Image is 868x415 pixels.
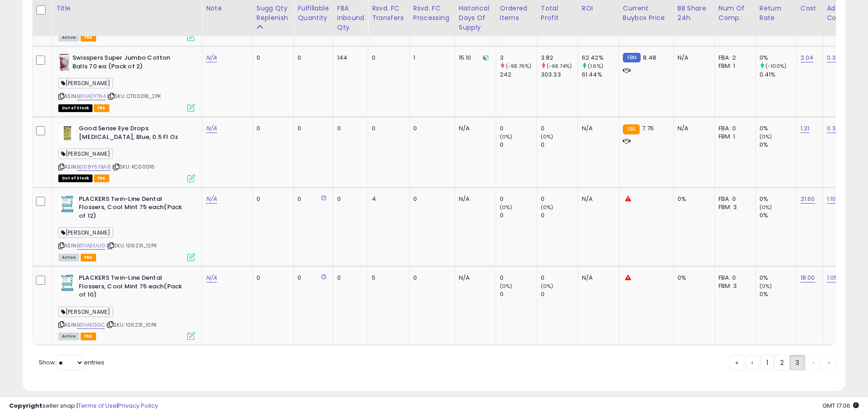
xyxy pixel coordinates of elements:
div: 3 [500,54,537,62]
span: All listings currently available for purchase on Amazon [58,254,79,261]
div: N/A [582,195,612,203]
div: N/A [459,195,489,203]
div: Return Rate [760,4,793,23]
small: (0%) [500,133,513,140]
div: Current Buybox Price [623,4,670,23]
div: 0 [541,274,578,282]
div: 0 [500,211,537,220]
div: 0 [372,54,402,62]
div: 242 [500,71,537,79]
div: FBA inbound Qty [337,4,365,32]
div: 0 [257,54,287,62]
span: ‹ [751,358,753,367]
div: 0% [760,141,796,149]
span: [PERSON_NAME] [58,149,113,159]
div: 0 [298,274,326,282]
span: | SKU: 106231_12PK [107,242,157,249]
div: 0% [760,195,796,203]
div: FBM: 1 [719,62,749,70]
div: 1 [413,54,448,62]
small: (0%) [500,204,513,211]
div: Rsvd. FC Transfers [372,4,406,23]
div: 0.41% [760,71,796,79]
small: (0%) [541,133,554,140]
div: 0 [298,195,326,203]
span: [PERSON_NAME] [58,78,113,88]
small: (0%) [760,282,772,290]
b: PLACKERS Twin-Line Dental Flossers, Cool Mint 75 each(Pack of 12) [79,195,190,223]
small: (1.6%) [588,62,603,70]
img: 518OL6re8RL._SL40_.jpg [58,274,77,292]
span: All listings currently available for purchase on Amazon [58,333,79,340]
span: « [735,358,738,367]
div: Rsvd. FC Processing [413,4,451,23]
div: 61.44% [582,71,619,79]
div: ASIN: [58,124,195,181]
div: N/A [459,124,489,133]
div: 0% [678,195,708,203]
div: ASIN: [58,54,195,111]
a: 2.04 [801,53,814,62]
a: N/A [206,273,217,282]
div: Sugg Qty Replenish [257,4,290,23]
span: 7.76 [642,124,654,133]
div: ASIN: [58,195,195,260]
div: 0 [541,124,578,133]
div: N/A [582,274,612,282]
span: FBA [81,254,96,261]
div: Ordered Items [500,4,533,23]
span: [PERSON_NAME] [58,227,113,238]
div: FBA: 2 [719,54,749,62]
small: (0%) [760,204,772,211]
div: 0 [372,124,402,133]
img: 41JVBHJEPZL._SL40_.jpg [58,54,70,72]
small: (-98.74%) [547,62,572,70]
div: 0 [541,290,578,298]
span: All listings that are currently out of stock and unavailable for purchase on Amazon [58,104,92,112]
div: 0 [298,54,326,62]
img: 41OA-3HylaL._SL40_.jpg [58,124,77,143]
span: 2025-08-13 17:06 GMT [822,401,859,410]
div: 0 [541,211,578,220]
div: N/A [678,124,708,133]
div: FBM: 1 [719,133,749,141]
span: 8.48 [643,53,656,62]
div: 0% [760,124,796,133]
div: 5 [372,274,402,282]
div: BB Share 24h. [678,4,711,23]
div: 303.33 [541,71,578,79]
div: FBM: 3 [719,203,749,211]
div: Title [56,4,198,13]
b: Good Sense Eye Drops [MEDICAL_DATA], Blue, 0.5 Fl Oz [79,124,190,143]
a: 1.05 [827,273,838,282]
div: 0% [760,274,796,282]
a: 1 [760,355,774,370]
a: 1.21 [801,124,810,133]
div: 0 [500,141,537,149]
img: 51GjjDnxEzL._SL40_.jpg [58,195,77,213]
small: (-100%) [765,62,786,70]
div: seller snap | | [9,402,158,410]
a: 2 [774,355,790,370]
div: 0 [500,195,537,203]
div: Additional Cost [827,4,860,23]
span: Show: entries [39,358,104,367]
a: B01IADYT64 [77,92,106,100]
div: 15.10 [459,54,489,62]
a: 3 [790,355,805,370]
div: Num of Comp. [719,4,752,23]
div: N/A [582,124,612,133]
div: 0 [500,274,537,282]
small: (0%) [500,282,513,290]
a: N/A [206,195,217,204]
div: 0 [257,274,287,282]
div: Cost [801,4,819,13]
div: FBM: 3 [719,282,749,290]
div: Historical Days Of Supply [459,4,492,32]
div: 0 [541,141,578,149]
div: 0 [337,124,361,133]
span: All listings that are currently out of stock and unavailable for purchase on Amazon [58,174,92,182]
b: Swisspers Super Jumbo Cotton Balls 70 ea (Pack of 2) [72,54,183,73]
div: 0% [760,290,796,298]
a: 0.30 [827,53,840,62]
